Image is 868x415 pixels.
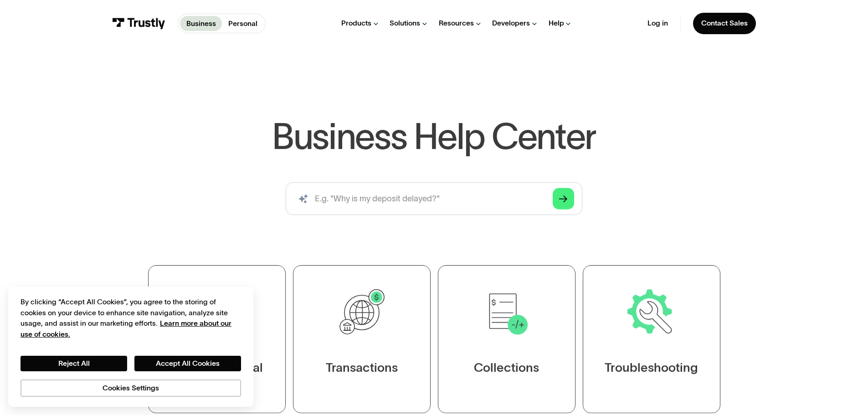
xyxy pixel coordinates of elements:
[148,265,286,413] a: Merchant Portal Support
[492,19,530,28] div: Developers
[21,379,241,397] button: Cookies Settings
[341,19,371,28] div: Products
[186,18,216,29] p: Business
[228,18,257,29] p: Personal
[326,359,398,376] div: Transactions
[439,19,474,28] div: Resources
[169,359,265,392] div: Merchant Portal Support
[21,297,241,339] div: By clicking “Accept All Cookies”, you agree to the storing of cookies on your device to enhance s...
[549,19,564,28] div: Help
[21,297,241,396] div: Privacy
[21,356,127,371] button: Reject All
[286,182,582,215] form: Search
[582,265,720,413] a: Troubleshooting
[647,19,668,28] a: Log in
[8,287,253,407] div: Cookie banner
[438,265,575,413] a: Collections
[474,359,539,376] div: Collections
[605,359,698,376] div: Troubleshooting
[134,356,241,371] button: Accept All Cookies
[390,19,420,28] div: Solutions
[701,19,748,28] div: Contact Sales
[180,16,222,31] a: Business
[272,119,596,154] h1: Business Help Center
[112,18,165,29] img: Trustly Logo
[286,182,582,215] input: search
[693,13,756,34] a: Contact Sales
[293,265,431,413] a: Transactions
[222,16,263,31] a: Personal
